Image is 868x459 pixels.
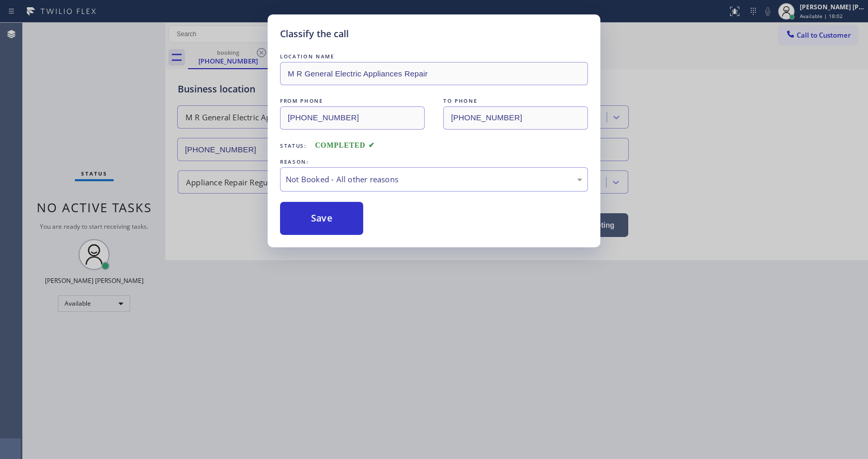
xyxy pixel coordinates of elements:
[280,142,307,149] span: Status:
[443,106,588,130] input: To phone
[280,202,363,235] button: Save
[315,141,375,149] span: COMPLETED
[286,173,582,185] div: Not Booked - All other reasons
[443,96,588,106] div: TO PHONE
[280,96,425,106] div: FROM PHONE
[280,51,588,62] div: LOCATION NAME
[280,106,425,130] input: From phone
[280,27,349,41] h5: Classify the call
[280,156,588,167] div: REASON:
